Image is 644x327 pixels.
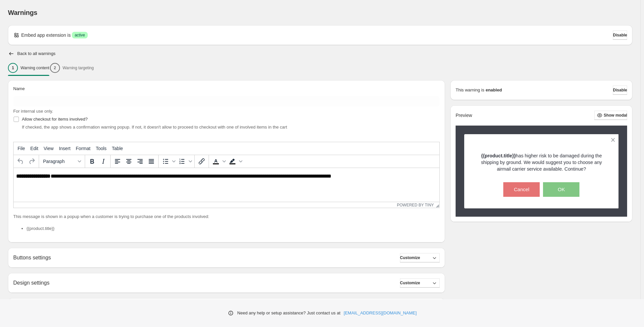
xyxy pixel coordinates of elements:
[134,156,146,167] button: Align right
[344,310,417,316] a: [EMAIL_ADDRESS][DOMAIN_NAME]
[196,156,207,167] button: Insert/edit link
[400,280,420,286] span: Customize
[456,87,484,93] p: This warning is
[400,278,440,288] button: Customize
[160,156,176,167] div: Bullet list
[18,146,25,151] span: File
[59,146,71,151] span: Insert
[13,86,25,91] span: Name
[30,146,38,151] span: Edit
[96,146,107,151] span: Tools
[98,156,109,167] button: Italic
[112,146,123,151] span: Table
[397,203,434,207] a: Powered by Tiny
[8,9,37,16] span: Warnings
[123,156,134,167] button: Align center
[13,213,440,220] p: This message is shown in a popup when a customer is trying to purchase one of the products involved:
[43,159,75,164] span: Paragraph
[456,113,472,118] h2: Preview
[434,202,439,208] div: Resize
[146,156,157,167] button: Justify
[486,87,502,93] strong: enabled
[613,85,627,95] button: Disable
[13,109,53,114] span: For internal use only.
[227,156,243,167] div: Background color
[176,156,193,167] div: Numbered list
[112,156,123,167] button: Align left
[13,280,49,286] h2: Design settings
[21,32,71,38] p: Embed app extension is
[543,182,579,197] button: OK
[8,63,18,73] div: 1
[400,253,440,262] button: Customize
[86,156,98,167] button: Bold
[400,255,420,260] span: Customize
[26,225,440,232] li: {{product.title}}
[26,156,37,167] button: Redo
[604,113,627,118] span: Show modal
[17,51,56,56] h2: Back to all warnings
[8,61,49,75] button: 1Warning content
[14,168,439,202] iframe: Rich Text Area
[613,32,627,38] span: Disable
[44,146,54,151] span: View
[76,146,90,151] span: Format
[13,254,51,261] h2: Buttons settings
[613,30,627,40] button: Disable
[22,125,287,130] span: If checked, the app shows a confirmation warning popup. If not, it doesn't allow to proceed to ch...
[481,153,516,158] strong: {{product.title}}
[210,156,227,167] div: Text color
[22,117,88,122] span: Allow checkout for items involved?
[21,65,49,71] p: Warning content
[594,111,627,120] button: Show modal
[503,182,540,197] button: Cancel
[15,156,26,167] button: Undo
[476,152,607,172] p: has higher risk to be damaged during the shipping by ground. We would suggest you to choose any a...
[613,87,627,93] span: Disable
[40,156,83,167] button: Formats
[74,32,85,38] span: active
